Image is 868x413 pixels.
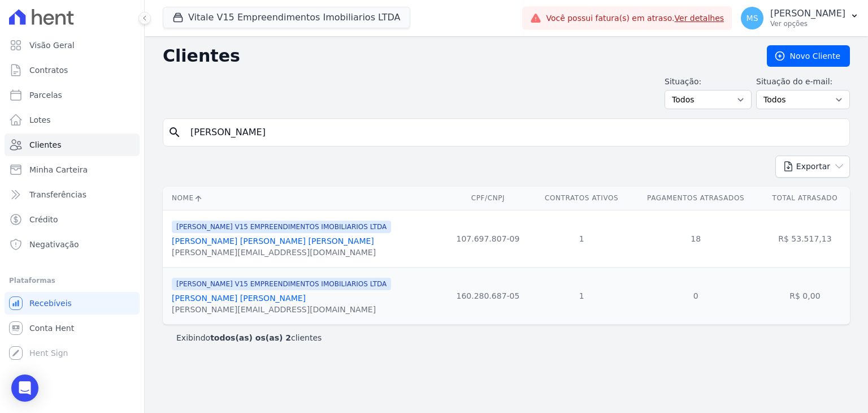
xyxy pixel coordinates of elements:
a: Contratos [5,59,140,81]
span: Você possui fatura(s) em atraso. [546,12,724,24]
td: 1 [532,267,632,324]
th: Total Atrasado [760,187,850,210]
a: Ver detalhes [675,14,724,23]
a: Minha Carteira [5,158,140,181]
p: Ver opções [770,19,845,28]
a: Visão Geral [5,34,140,57]
span: Crédito [29,214,58,225]
div: [PERSON_NAME][EMAIL_ADDRESS][DOMAIN_NAME] [172,247,391,258]
a: [PERSON_NAME] [PERSON_NAME] [172,294,306,303]
span: Minha Carteira [29,164,88,175]
div: Open Intercom Messenger [11,375,38,402]
td: 1 [532,210,632,267]
span: [PERSON_NAME] V15 EMPREENDIMENTOS IMOBILIARIOS LTDA [172,278,391,290]
div: [PERSON_NAME][EMAIL_ADDRESS][DOMAIN_NAME] [172,304,391,315]
span: Parcelas [29,89,62,101]
span: MS [747,14,758,22]
th: Contratos Ativos [532,187,632,210]
a: Lotes [5,109,140,131]
span: Contratos [29,64,68,76]
a: Negativação [5,233,140,256]
td: R$ 53.517,13 [760,210,850,267]
th: CPF/CNPJ [444,187,532,210]
span: Visão Geral [29,40,75,51]
i: search [168,126,181,139]
p: [PERSON_NAME] [770,8,845,19]
span: Lotes [29,114,51,126]
td: R$ 0,00 [760,267,850,324]
a: Transferências [5,183,140,206]
p: Exibindo clientes [176,332,322,343]
td: 107.697.807-09 [444,210,532,267]
h2: Clientes [163,46,749,66]
button: Vitale V15 Empreendimentos Imobiliarios LTDA [163,7,410,28]
button: Exportar [775,156,850,178]
a: [PERSON_NAME] [PERSON_NAME] [PERSON_NAME] [172,236,374,246]
button: MS [PERSON_NAME] Ver opções [732,2,868,34]
label: Situação: [665,76,752,88]
a: Crédito [5,208,140,231]
th: Pagamentos Atrasados [632,187,760,210]
td: 160.280.687-05 [444,267,532,324]
a: Clientes [5,134,140,156]
a: Conta Hent [5,317,140,339]
a: Recebíveis [5,292,140,315]
a: Novo Cliente [767,45,850,67]
td: 18 [632,210,760,267]
span: [PERSON_NAME] V15 EMPREENDIMENTOS IMOBILIARIOS LTDA [172,221,391,233]
span: Transferências [29,189,86,200]
div: Plataformas [9,274,135,287]
span: Recebíveis [29,298,72,309]
span: Negativação [29,239,79,250]
a: Parcelas [5,84,140,106]
b: todos(as) os(as) 2 [210,333,291,342]
span: Clientes [29,139,61,150]
input: Buscar por nome, CPF ou e-mail [184,121,845,144]
span: Conta Hent [29,322,74,334]
th: Nome [163,187,444,210]
label: Situação do e-mail: [756,76,850,88]
td: 0 [632,267,760,324]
